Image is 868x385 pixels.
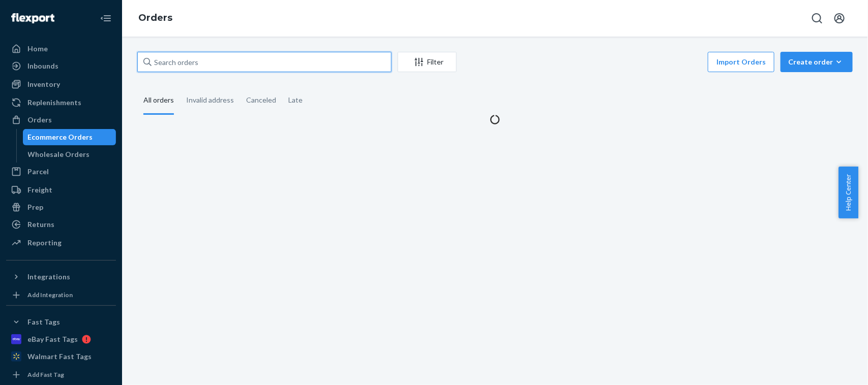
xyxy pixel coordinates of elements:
[96,8,116,28] button: Close Navigation
[27,370,64,379] div: Add Fast Tag
[6,164,116,180] a: Parcel
[27,79,60,89] div: Inventory
[27,272,70,282] div: Integrations
[708,52,774,72] button: Import Orders
[829,8,850,28] button: Open account menu
[398,52,457,72] button: Filter
[246,87,276,113] div: Canceled
[143,87,174,115] div: All orders
[6,331,116,347] a: eBay Fast Tags
[27,317,60,327] div: Fast Tags
[6,182,116,198] a: Freight
[27,98,81,108] div: Replenishments
[839,167,858,218] button: Help Center
[137,52,392,72] input: Search orders
[6,76,116,92] a: Inventory
[788,57,845,67] div: Create order
[6,235,116,251] a: Reporting
[28,149,90,159] div: Wholesale Orders
[6,269,116,285] button: Integrations
[6,41,116,57] a: Home
[27,219,54,230] div: Returns
[6,58,116,74] a: Inbounds
[6,112,116,128] a: Orders
[138,12,172,23] a: Orders
[27,167,49,177] div: Parcel
[11,13,54,23] img: Flexport logo
[6,199,116,215] a: Prep
[6,369,116,381] a: Add Fast Tag
[27,334,78,344] div: eBay Fast Tags
[6,289,116,301] a: Add Integration
[288,87,303,113] div: Late
[6,94,116,111] a: Replenishments
[6,216,116,233] a: Returns
[6,314,116,330] button: Fast Tags
[27,44,48,54] div: Home
[27,291,73,299] div: Add Integration
[27,61,58,71] div: Inbounds
[807,8,827,28] button: Open Search Box
[28,132,93,142] div: Ecommerce Orders
[27,185,52,195] div: Freight
[130,4,181,33] ol: breadcrumbs
[186,87,234,113] div: Invalid address
[6,348,116,365] a: Walmart Fast Tags
[781,52,853,72] button: Create order
[27,238,62,248] div: Reporting
[23,146,116,163] a: Wholesale Orders
[27,351,92,362] div: Walmart Fast Tags
[23,129,116,145] a: Ecommerce Orders
[27,115,52,125] div: Orders
[398,57,456,67] div: Filter
[27,202,43,212] div: Prep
